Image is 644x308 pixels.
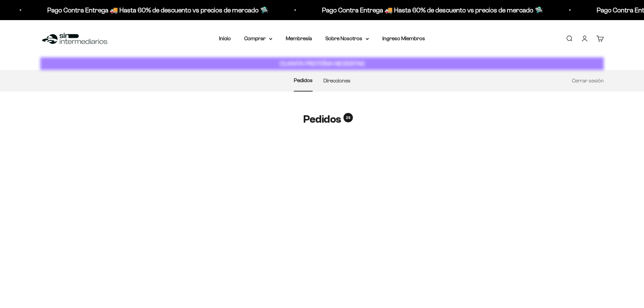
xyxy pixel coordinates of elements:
summary: Comprar [244,34,272,43]
span: 20 [343,113,353,122]
a: Inicio [219,36,231,41]
a: Ingreso Miembros [382,36,425,41]
p: Pago Contra Entrega 🚚 Hasta 60% de descuento vs precios de mercado 🛸 [322,5,543,15]
a: Pedidos [294,77,313,83]
a: Cerrar sesión [572,78,604,83]
strong: CUANTA PROTEÍNA NECESITAS [280,60,365,67]
a: Membresía [286,36,312,41]
summary: Sobre Nosotros [325,34,369,43]
h1: Pedidos [303,113,341,126]
a: Direcciones [323,78,351,83]
p: Pago Contra Entrega 🚚 Hasta 60% de descuento vs precios de mercado 🛸 [47,5,268,15]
